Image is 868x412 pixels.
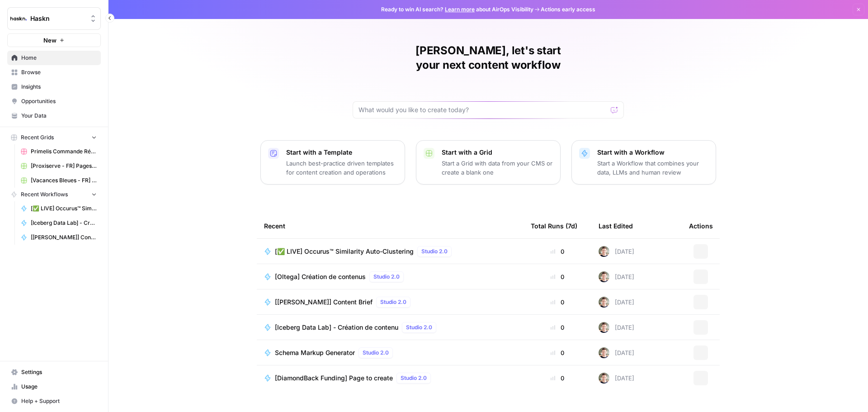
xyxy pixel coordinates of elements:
span: [✅ LIVE] Occurus™ Similarity Auto-Clustering [31,204,97,213]
p: Start a Grid with data from your CMS or create a blank one [442,159,553,177]
button: Start with a WorkflowStart a Workflow that combines your data, LLMs and human review [571,140,716,185]
div: [DATE] [599,322,634,333]
a: Opportunities [7,94,101,109]
p: Start with a Grid [442,148,553,157]
span: Studio 2.0 [363,349,389,357]
a: [Iceberg Data Lab] - Création de contenuStudio 2.0 [264,322,516,333]
img: 5szy29vhbbb2jvrzb4fwf88ktdwm [599,347,609,358]
span: [DiamondBack Funding] Page to create [275,374,393,383]
a: Home [7,51,101,65]
span: Usage [21,383,97,391]
p: Start with a Workflow [597,148,708,157]
button: Recent Grids [7,131,101,144]
div: [DATE] [599,246,634,257]
span: [✅ LIVE] Occurus™ Similarity Auto-Clustering [275,247,414,256]
input: What would you like to create today? [359,105,607,114]
a: Your Data [7,109,101,123]
h1: [PERSON_NAME], let's start your next content workflow [353,43,624,72]
img: 5szy29vhbbb2jvrzb4fwf88ktdwm [599,246,609,257]
div: 0 [531,374,584,383]
a: [Proxiserve - FR] Pages catégories - 800 mots sans FAQ Grid [17,159,101,173]
div: 0 [531,272,584,281]
a: Insights [7,80,101,94]
a: [Iceberg Data Lab] - Création de contenu [17,216,101,230]
span: Recent Workflows [21,190,68,199]
img: 5szy29vhbbb2jvrzb4fwf88ktdwm [599,373,609,384]
a: [Oltega] Création de contenusStudio 2.0 [264,271,516,282]
span: [Vacances Bleues - FR] Pages refonte sites hôtels - [GEOGRAPHIC_DATA][PERSON_NAME] Grid [31,176,97,185]
img: 5szy29vhbbb2jvrzb4fwf88ktdwm [599,297,609,308]
a: Settings [7,365,101,379]
span: Primelis Commande Rédaction Netlinking (2).csv [31,147,97,156]
button: New [7,33,101,47]
span: Ready to win AI search? about AirOps Visibility [381,5,533,14]
span: Settings [21,368,97,376]
a: [DiamondBack Funding] Page to createStudio 2.0 [264,373,516,384]
span: Help + Support [21,397,97,405]
span: Opportunities [21,97,97,105]
div: 0 [531,323,584,332]
span: [Oltega] Création de contenus [275,272,366,281]
span: [[PERSON_NAME]] Content Brief [275,298,373,307]
span: Your Data [21,112,97,120]
div: [DATE] [599,347,634,358]
button: Workspace: Haskn [7,7,101,30]
span: Studio 2.0 [401,374,427,382]
span: Browse [21,68,97,76]
span: Studio 2.0 [421,247,448,256]
span: Insights [21,83,97,91]
span: [Proxiserve - FR] Pages catégories - 800 mots sans FAQ Grid [31,162,97,170]
p: Start with a Template [286,148,397,157]
div: [DATE] [599,373,634,384]
span: Studio 2.0 [373,273,400,281]
p: Start a Workflow that combines your data, LLMs and human review [597,159,708,177]
a: [[PERSON_NAME]] Content BriefStudio 2.0 [264,297,516,308]
button: Recent Workflows [7,188,101,201]
button: Help + Support [7,394,101,408]
a: [[PERSON_NAME]] Content Brief [17,230,101,245]
img: Haskn Logo [10,10,27,27]
button: Start with a TemplateLaunch best-practice driven templates for content creation and operations [260,140,405,185]
span: Actions early access [541,5,595,14]
span: [Iceberg Data Lab] - Création de contenu [31,219,97,227]
div: 0 [531,298,584,307]
a: [✅ LIVE] Occurus™ Similarity Auto-ClusteringStudio 2.0 [264,246,516,257]
a: [✅ LIVE] Occurus™ Similarity Auto-Clustering [17,201,101,216]
span: Studio 2.0 [380,298,406,306]
img: 5szy29vhbbb2jvrzb4fwf88ktdwm [599,322,609,333]
div: [DATE] [599,271,634,282]
div: Last Edited [599,213,633,238]
div: Total Runs (7d) [531,213,577,238]
span: [Iceberg Data Lab] - Création de contenu [275,323,398,332]
button: Start with a GridStart a Grid with data from your CMS or create a blank one [416,140,561,185]
div: Actions [689,213,713,238]
div: [DATE] [599,297,634,308]
a: Usage [7,379,101,394]
span: Schema Markup Generator [275,348,355,357]
div: 0 [531,348,584,357]
span: Recent Grids [21,133,54,142]
p: Launch best-practice driven templates for content creation and operations [286,159,397,177]
a: Browse [7,65,101,80]
a: Schema Markup GeneratorStudio 2.0 [264,347,516,358]
div: Recent [264,213,516,238]
span: Studio 2.0 [406,323,432,331]
span: [[PERSON_NAME]] Content Brief [31,233,97,242]
span: Haskn [30,14,85,23]
a: Primelis Commande Rédaction Netlinking (2).csv [17,144,101,159]
span: Home [21,54,97,62]
span: New [43,36,57,45]
img: 5szy29vhbbb2jvrzb4fwf88ktdwm [599,271,609,282]
a: [Vacances Bleues - FR] Pages refonte sites hôtels - [GEOGRAPHIC_DATA][PERSON_NAME] Grid [17,173,101,188]
div: 0 [531,247,584,256]
a: Learn more [445,6,475,13]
